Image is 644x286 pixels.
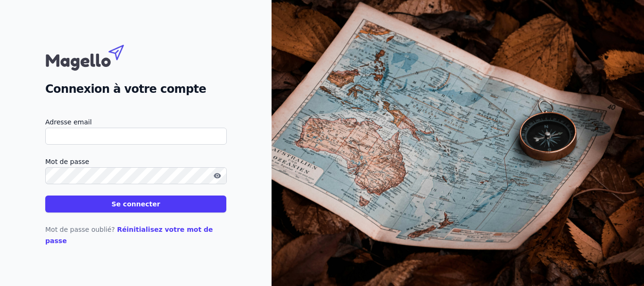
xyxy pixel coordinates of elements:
[45,116,226,128] label: Adresse email
[45,224,226,246] p: Mot de passe oublié?
[45,196,226,212] button: Se connecter
[45,226,213,245] a: Réinitialisez votre mot de passe
[45,81,226,98] h2: Connexion à votre compte
[45,156,226,167] label: Mot de passe
[45,40,144,73] img: Magello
